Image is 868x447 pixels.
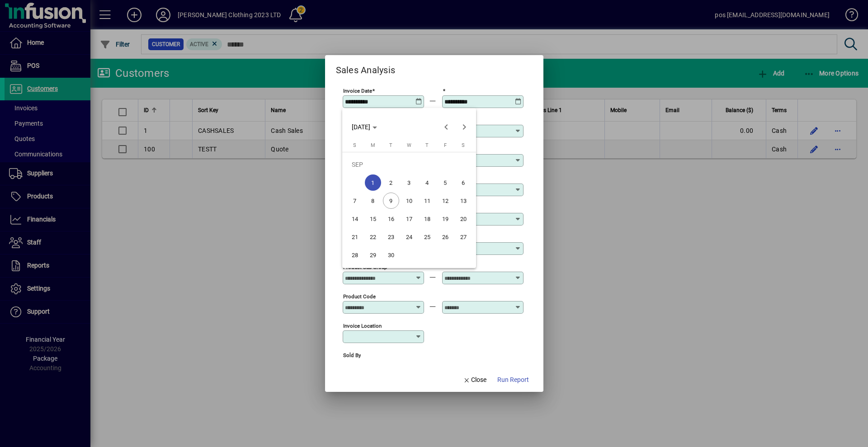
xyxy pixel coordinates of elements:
[437,118,455,136] button: Previous month
[364,174,382,192] button: Mon Sep 01 2025
[462,142,465,148] span: S
[418,174,436,192] button: Thu Sep 04 2025
[348,119,381,135] button: Choose month and year
[347,247,363,263] span: 28
[346,192,364,210] button: Sun Sep 07 2025
[364,192,382,210] button: Mon Sep 08 2025
[401,174,417,191] span: 3
[365,247,381,263] span: 29
[346,246,364,264] button: Sun Sep 28 2025
[353,142,356,148] span: S
[454,192,472,210] button: Sat Sep 13 2025
[365,211,381,227] span: 15
[346,210,364,228] button: Sun Sep 14 2025
[347,211,363,227] span: 14
[418,210,436,228] button: Thu Sep 18 2025
[455,193,472,209] span: 13
[401,193,417,209] span: 10
[365,174,381,191] span: 1
[454,210,472,228] button: Sat Sep 20 2025
[419,211,435,227] span: 18
[383,211,399,227] span: 16
[437,193,453,209] span: 12
[418,192,436,210] button: Thu Sep 11 2025
[364,210,382,228] button: Mon Sep 15 2025
[389,142,392,148] span: T
[347,193,363,209] span: 7
[455,229,472,245] span: 27
[407,142,411,148] span: W
[419,193,435,209] span: 11
[425,142,429,148] span: T
[401,229,417,245] span: 24
[455,118,473,136] button: Next month
[371,142,375,148] span: M
[400,228,418,246] button: Wed Sep 24 2025
[365,193,381,209] span: 8
[437,229,453,245] span: 26
[436,192,454,210] button: Fri Sep 12 2025
[346,155,472,174] td: SEP
[418,228,436,246] button: Thu Sep 25 2025
[437,211,453,227] span: 19
[454,174,472,192] button: Sat Sep 06 2025
[419,229,435,245] span: 25
[382,228,400,246] button: Tue Sep 23 2025
[401,211,417,227] span: 17
[365,229,381,245] span: 22
[437,174,453,191] span: 5
[364,246,382,264] button: Mon Sep 29 2025
[400,210,418,228] button: Wed Sep 17 2025
[347,229,363,245] span: 21
[436,174,454,192] button: Fri Sep 05 2025
[436,210,454,228] button: Fri Sep 19 2025
[400,192,418,210] button: Wed Sep 10 2025
[382,192,400,210] button: Tue Sep 09 2025
[455,174,472,191] span: 6
[383,229,399,245] span: 23
[455,211,472,227] span: 20
[454,228,472,246] button: Sat Sep 27 2025
[382,210,400,228] button: Tue Sep 16 2025
[400,174,418,192] button: Wed Sep 03 2025
[383,193,399,209] span: 9
[383,247,399,263] span: 30
[352,123,370,131] span: [DATE]
[382,174,400,192] button: Tue Sep 02 2025
[364,228,382,246] button: Mon Sep 22 2025
[382,246,400,264] button: Tue Sep 30 2025
[346,228,364,246] button: Sun Sep 21 2025
[383,174,399,191] span: 2
[444,142,447,148] span: F
[436,228,454,246] button: Fri Sep 26 2025
[419,174,435,191] span: 4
